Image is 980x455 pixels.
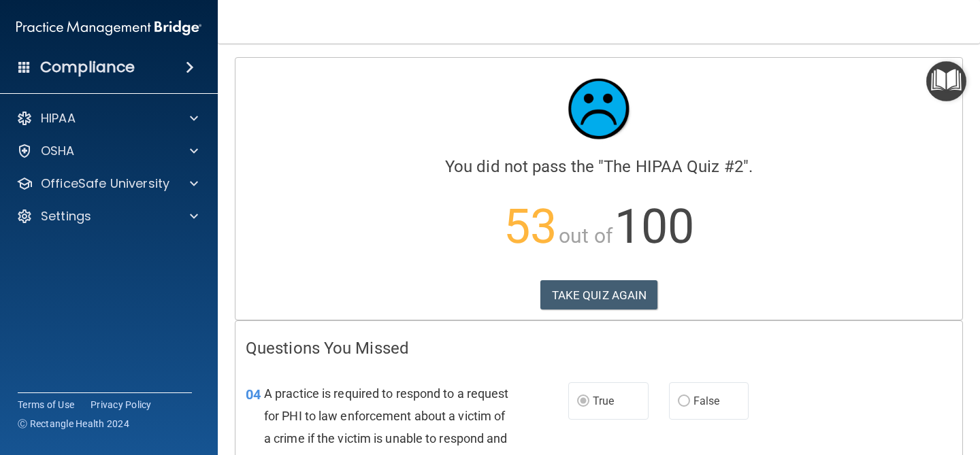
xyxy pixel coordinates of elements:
[18,398,74,411] a: Terms of Use
[40,58,135,77] h4: Compliance
[604,157,743,176] span: The HIPAA Quiz #2
[41,175,169,192] p: OfficeSafe University
[16,14,201,41] img: PMB logo
[558,68,640,150] img: sad_face.ecc698e2.jpg
[246,339,952,357] h4: Questions You Missed
[693,394,720,407] span: False
[926,61,966,101] button: Open Resource Center
[41,208,91,224] p: Settings
[593,394,614,407] span: True
[41,143,75,159] p: OSHA
[16,208,198,224] a: Settings
[16,110,198,127] a: HIPAA
[41,110,76,127] p: HIPAA
[504,199,557,254] span: 53
[615,199,694,254] span: 100
[540,280,658,310] button: TAKE QUIZ AGAIN
[246,158,952,175] h4: You did not pass the " ".
[16,143,198,159] a: OSHA
[678,397,690,407] input: False
[577,397,589,407] input: True
[246,386,261,403] span: 04
[91,398,152,411] a: Privacy Policy
[18,417,129,431] span: Ⓒ Rectangle Health 2024
[16,175,198,192] a: OfficeSafe University
[559,224,612,248] span: out of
